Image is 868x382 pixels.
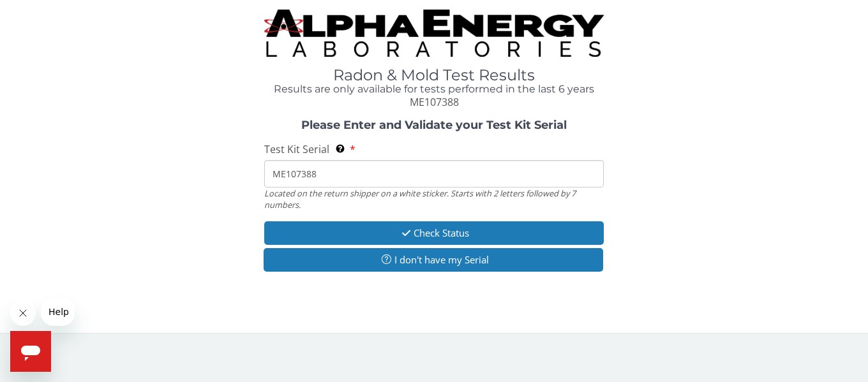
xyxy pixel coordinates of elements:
[10,300,36,326] iframe: Close message
[264,248,603,272] button: I don't have my Serial
[10,331,51,372] iframe: Button to launch messaging window
[264,142,329,156] span: Test Kit Serial
[264,221,604,245] button: Check Status
[264,10,604,57] img: TightCrop.jpg
[410,95,459,109] span: ME107388
[264,67,604,84] h1: Radon & Mold Test Results
[41,298,75,326] iframe: Message from company
[264,187,604,211] div: Located on the return shipper on a white sticker. Starts with 2 letters followed by 7 numbers.
[301,118,567,132] strong: Please Enter and Validate your Test Kit Serial
[264,84,604,95] h4: Results are only available for tests performed in the last 6 years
